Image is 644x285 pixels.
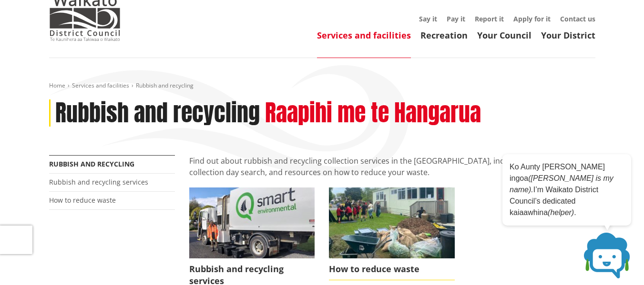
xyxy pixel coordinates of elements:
[72,81,129,89] a: Services and facilities
[329,258,455,280] span: How to reduce waste
[548,208,574,216] em: (helper)
[510,174,613,194] em: ([PERSON_NAME] is my name).
[513,14,551,23] a: Apply for it
[419,14,437,23] a: Say it
[560,14,595,23] a: Contact us
[477,29,532,41] a: Your Council
[49,196,116,205] a: How to reduce waste
[265,99,481,127] h2: Raapihi me te Hangarua
[49,159,134,168] a: Rubbish and recycling
[49,82,595,90] nav: breadcrumb
[329,187,455,258] img: Reducing waste
[447,14,465,23] a: Pay it
[55,99,260,127] h1: Rubbish and recycling
[510,161,624,218] p: Ko Aunty [PERSON_NAME] ingoa I’m Waikato District Council’s dedicated kaiaawhina .
[317,29,411,41] a: Services and facilities
[49,81,65,89] a: Home
[329,187,455,280] a: How to reduce waste
[475,14,504,23] a: Report it
[189,155,595,178] p: Find out about rubbish and recycling collection services in the [GEOGRAPHIC_DATA], including our ...
[189,187,315,258] img: Rubbish and recycling services
[136,81,194,89] span: Rubbish and recycling
[541,29,595,41] a: Your District
[420,29,468,41] a: Recreation
[49,177,148,187] a: Rubbish and recycling services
